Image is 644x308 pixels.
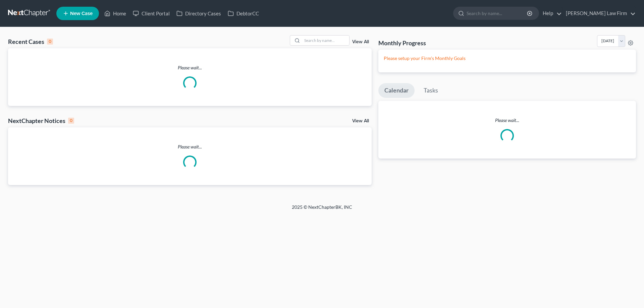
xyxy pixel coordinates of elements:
span: New Case [70,11,93,16]
a: Directory Cases [173,7,224,19]
div: 0 [68,118,74,124]
a: [PERSON_NAME] Law Firm [562,7,636,19]
input: Search by name... [467,7,528,19]
a: Help [539,7,562,19]
a: Client Portal [129,7,173,19]
a: Home [101,7,129,19]
p: Please setup your Firm's Monthly Goals [384,55,631,62]
div: Recent Cases [8,38,53,46]
a: Tasks [418,83,444,98]
a: Calendar [378,83,415,98]
div: 0 [47,39,53,45]
p: Please wait... [8,64,372,71]
h3: Monthly Progress [378,39,426,47]
p: Please wait... [8,143,372,150]
a: DebtorCC [224,7,262,19]
a: View All [352,119,369,123]
div: NextChapter Notices [8,117,74,125]
div: 2025 © NextChapterBK, INC [131,204,513,216]
p: Please wait... [378,117,636,124]
a: View All [352,40,369,44]
input: Search by name... [302,36,349,45]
